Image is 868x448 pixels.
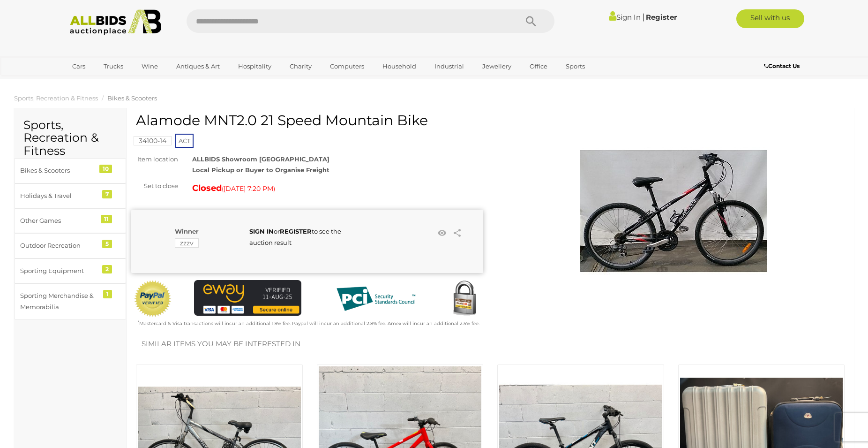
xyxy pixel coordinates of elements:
div: Sporting Merchandise & Memorabilia [20,290,97,312]
a: Bikes & Scooters 10 [14,158,126,183]
span: | [642,12,644,22]
b: Contact Us [764,62,800,69]
a: Wine [135,59,164,74]
a: Outdoor Recreation 5 [14,233,126,258]
strong: Local Pickup or Buyer to Organise Freight [192,166,329,174]
img: PCI DSS compliant [329,280,423,318]
img: eWAY Payment Gateway [194,280,301,316]
a: Sporting Merchandise & Memorabilia 1 [14,283,126,319]
a: Cars [66,59,91,74]
mark: zzzv [175,238,199,248]
div: 7 [102,190,112,198]
a: Bikes & Scooters [107,94,157,102]
span: [DATE] 7:20 PM [224,184,273,193]
div: 5 [102,240,112,248]
h1: Alamode MNT2.0 21 Speed Mountain Bike [136,113,481,128]
div: Item location [124,154,185,165]
div: 10 [99,165,112,173]
mark: 34100-14 [134,136,172,145]
small: Mastercard & Visa transactions will incur an additional 1.9% fee. Paypal will incur an additional... [138,320,479,327]
span: or to see the auction result [249,228,341,246]
img: Secured by Rapid SSL [446,280,483,318]
a: Other Games 11 [14,208,126,233]
div: 1 [103,290,112,298]
a: Sports [560,59,591,74]
div: Bikes & Scooters [20,165,97,176]
li: Watch this item [435,226,449,240]
a: Industrial [428,59,470,74]
a: Sporting Equipment 2 [14,258,126,283]
div: Set to close [124,181,185,191]
img: Official PayPal Seal [134,280,172,318]
a: Antiques & Art [170,59,226,74]
div: Other Games [20,215,97,226]
a: Contact Us [764,61,802,71]
a: Office [524,59,554,74]
button: Search [508,9,554,33]
b: Winner [175,228,199,235]
a: Sports, Recreation & Fitness [14,94,98,102]
a: Sign In [609,13,641,22]
span: ( ) [222,185,275,192]
a: SIGN IN [249,228,274,235]
div: 2 [102,265,112,273]
a: 34100-14 [134,137,172,144]
a: Hospitality [232,59,277,74]
img: Allbids.com.au [65,9,166,35]
a: Holidays & Travel 7 [14,183,126,208]
strong: Closed [192,183,222,193]
h2: Sports, Recreation & Fitness [23,119,117,158]
div: Outdoor Recreation [20,240,97,251]
img: Alamode MNT2.0 21 Speed Mountain Bike [580,117,767,305]
div: Sporting Equipment [20,266,97,276]
a: REGISTER [280,228,312,235]
a: Register [646,13,677,22]
a: [GEOGRAPHIC_DATA] [66,74,145,90]
a: Computers [324,59,370,74]
a: Sell with us [736,9,804,28]
a: Household [376,59,422,74]
div: Holidays & Travel [20,190,97,201]
div: 11 [101,215,112,223]
a: Charity [284,59,318,74]
a: Jewellery [476,59,517,74]
h2: Similar items you may be interested in [142,340,839,348]
span: ACT [175,134,194,148]
a: Trucks [97,59,129,74]
strong: ALLBIDS Showroom [GEOGRAPHIC_DATA] [192,155,329,163]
